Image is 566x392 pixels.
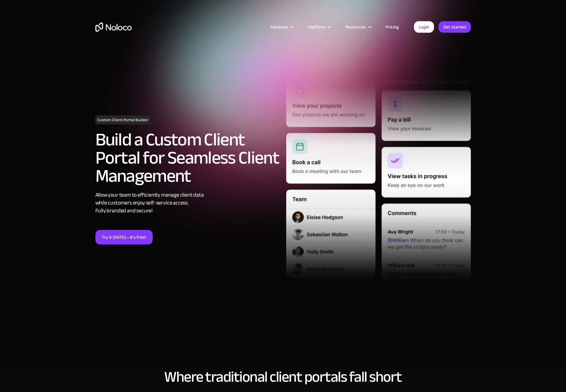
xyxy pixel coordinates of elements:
[95,369,471,385] h2: Where traditional client portals fall short
[95,22,132,32] a: home
[338,23,378,31] div: Resources
[414,21,434,33] a: Login
[345,23,366,31] div: Resources
[439,21,471,33] a: Get started
[95,191,280,215] div: Allow your team to efficiently manage client data while customers enjoy self-service access. Full...
[378,23,406,31] a: Pricing
[300,23,338,31] div: Platform
[95,131,280,185] h2: Build a Custom Client Portal for Seamless Client Management
[95,230,153,244] a: Try it [DATE]—it’s free!
[263,23,300,31] div: Solutions
[270,23,288,31] div: Solutions
[95,115,151,125] h1: Custom Client Portal Builder
[308,23,326,31] div: Platform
